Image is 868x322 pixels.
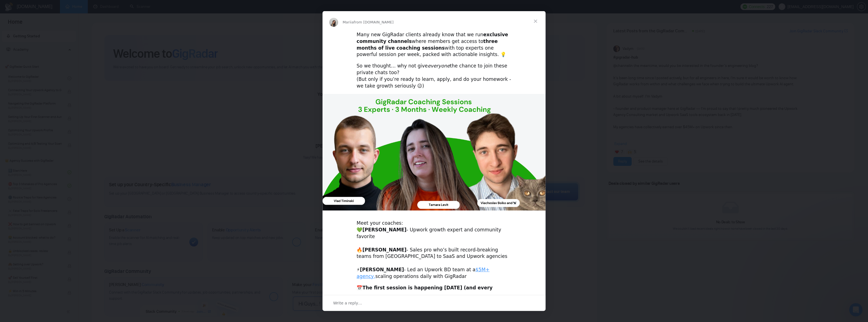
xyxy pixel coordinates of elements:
div: Meet your coaches: 💚 - Upwork growth expert and community favorite ​ 🔥 - Sales pro who’s built re... [357,220,511,280]
b: The first session is happening [DATE] (and every [DATE] in October) - are you joining us? [357,285,493,297]
div: 📅 😍 [357,285,511,298]
b: [PERSON_NAME] [362,227,406,233]
i: everyone [428,63,450,69]
span: Write a reply… [333,299,362,307]
span: Mariia [343,20,354,24]
b: three months of live coaching sessions [357,38,498,51]
b: [PERSON_NAME] [360,267,404,272]
b: [PERSON_NAME] [362,247,406,253]
div: Many new GigRadar clients already know that we run where members get access to with top experts o... [357,32,511,58]
span: from [DOMAIN_NAME] [354,20,394,24]
div: Open conversation and reply [323,295,545,311]
div: So we thought… why not give the chance to join these private chats too? (But only if you’re ready... [357,63,511,89]
a: $5M+ agency, [357,267,489,279]
b: exclusive community channels [357,32,508,44]
span: Close [525,11,545,31]
img: Profile image for Mariia [329,18,338,27]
